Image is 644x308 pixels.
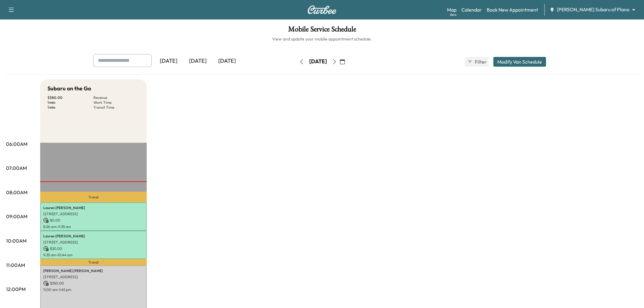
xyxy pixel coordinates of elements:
span: Filter [475,58,486,65]
p: 12:00PM [6,285,26,293]
button: Modify Van Schedule [493,57,546,67]
p: $ 30.00 [43,246,144,251]
p: Work Time [93,100,139,105]
div: [DATE] [309,58,327,65]
p: 09:00AM [6,213,27,220]
a: Book New Appointment [487,6,538,13]
p: Lauren [PERSON_NAME] [43,234,144,239]
p: 1 min [47,100,93,105]
span: [PERSON_NAME] Subaru of Plano [557,6,629,13]
p: [STREET_ADDRESS] [43,275,144,279]
button: Filter [465,57,488,67]
p: $ 380.00 [47,95,93,100]
p: Lauren [PERSON_NAME] [43,205,144,210]
p: 11:00AM [6,261,25,269]
a: MapBeta [447,6,457,13]
p: Travel [40,192,147,202]
p: 9:35 am - 10:44 am [43,253,144,257]
p: [STREET_ADDRESS] [43,212,144,216]
p: Transit Time [93,105,139,110]
img: Curbee Logo [307,5,337,14]
div: [DATE] [154,54,183,68]
a: Calendar [461,6,482,13]
p: 06:00AM [6,140,27,148]
p: 8:26 am - 9:35 am [43,224,144,229]
p: $ 0.00 [43,218,144,223]
div: Beta [450,12,457,17]
h5: Subaru on the Go [47,84,91,93]
p: 10:00AM [6,237,26,244]
p: 08:00AM [6,189,27,196]
p: [STREET_ADDRESS] [43,240,144,245]
h6: View and update your mobile appointment schedule. [6,36,638,42]
p: 1 min [47,105,93,110]
p: Travel [40,259,147,266]
p: 07:00AM [6,164,27,172]
p: Revenue [93,95,139,100]
p: $ 350.00 [43,281,144,286]
div: [DATE] [212,54,242,68]
p: 11:00 am - 1:45 pm [43,287,144,292]
p: [PERSON_NAME] [PERSON_NAME] [43,268,144,273]
h1: Mobile Service Schedule [6,26,638,36]
div: [DATE] [183,54,212,68]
